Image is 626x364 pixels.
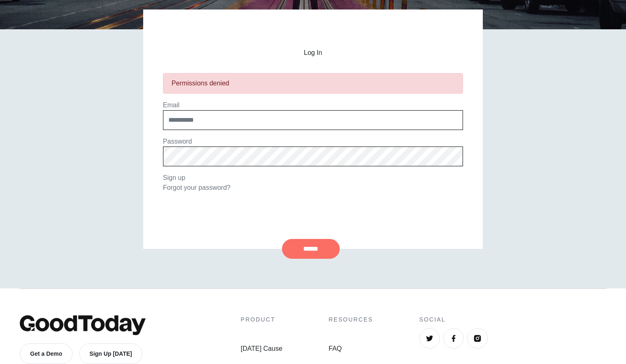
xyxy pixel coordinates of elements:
h4: Resources [328,315,373,324]
a: Twitter [419,328,440,349]
img: Facebook [449,334,458,343]
label: Email [163,102,180,109]
a: Sign up [163,174,185,181]
a: Forgot your password? [163,184,231,191]
img: Twitter [425,334,434,343]
a: Facebook [443,328,464,349]
h4: Product [241,315,282,324]
div: Permissions denied [172,78,454,88]
h4: Social [419,315,606,324]
a: Get a Demo [20,343,73,364]
a: Instagram [467,328,488,349]
img: Instagram [473,334,482,343]
a: [DATE] Cause [241,344,282,354]
a: Sign Up [DATE] [79,343,142,364]
h2: Log In [163,49,463,57]
label: Password [163,138,192,145]
img: GoodToday [20,315,146,335]
a: FAQ [328,344,373,354]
